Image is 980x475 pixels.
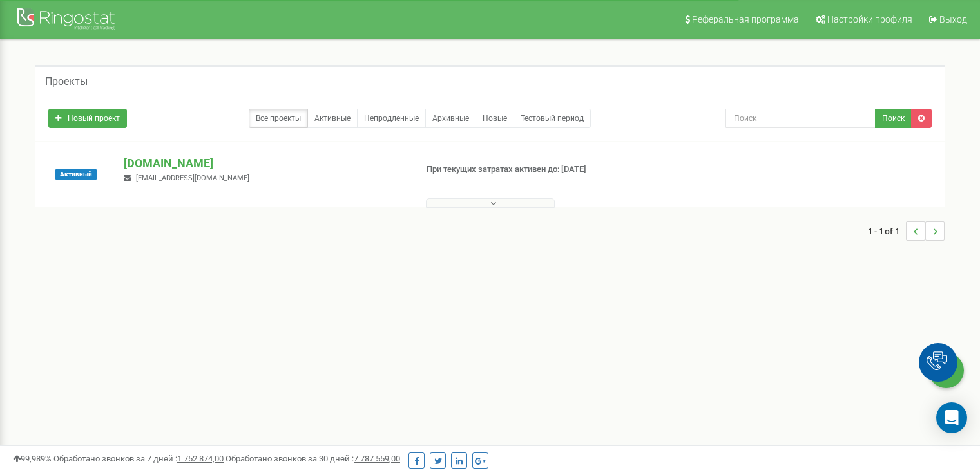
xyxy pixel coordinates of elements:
input: Поиск [725,109,876,128]
span: Выход [939,14,967,24]
button: Поиск [875,109,912,128]
u: 1 752 874,00 [177,454,224,463]
u: 7 787 559,00 [354,454,400,463]
span: Настройки профиля [827,14,912,24]
a: Все проекты [249,109,308,128]
span: Обработано звонков за 30 дней : [226,454,400,463]
span: Обработано звонков за 7 дней : [53,454,224,463]
span: 99,989% [13,454,52,463]
nav: ... [868,209,945,254]
span: 1 - 1 of 1 [868,221,906,241]
h5: Проекты [45,76,88,88]
a: Архивные [425,109,476,128]
span: Активный [55,169,97,180]
a: Тестовый период [514,109,591,128]
span: Реферальная программа [692,14,799,24]
a: Новый проект [48,109,127,128]
span: [EMAIL_ADDRESS][DOMAIN_NAME] [136,174,249,182]
div: Open Intercom Messenger [936,402,967,433]
p: [DOMAIN_NAME] [124,155,405,172]
p: При текущих затратах активен до: [DATE] [427,163,633,176]
a: Новые [476,109,514,128]
a: Непродленные [357,109,426,128]
a: Активные [307,109,358,128]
